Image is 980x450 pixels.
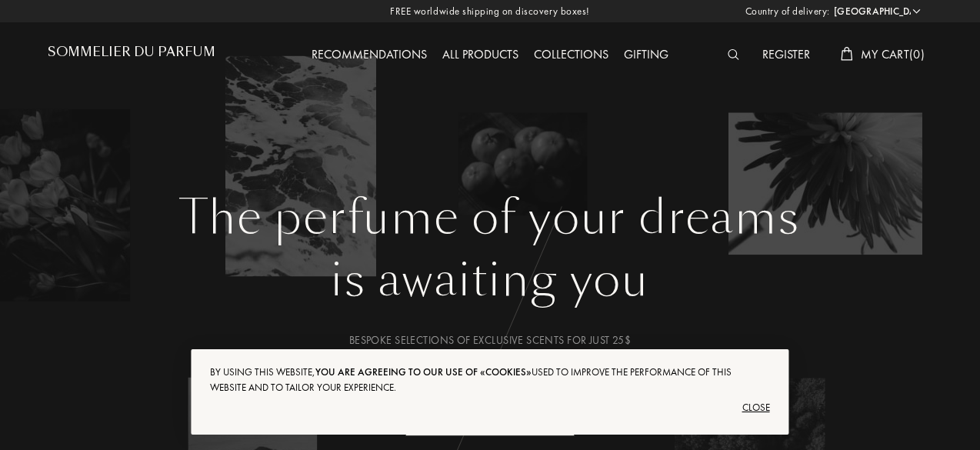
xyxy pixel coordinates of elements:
div: Register [755,45,818,65]
h1: The perfume of your dreams [59,190,921,245]
a: Collections [526,46,616,62]
div: By using this website, used to improve the performance of this website and to tailor your experie... [210,365,769,395]
a: Sommelier du Parfum [48,45,215,65]
span: you are agreeing to our use of «cookies» [315,365,532,378]
span: Country of delivery: [745,4,830,19]
span: My Cart ( 0 ) [861,46,925,62]
a: Register [755,46,818,62]
div: Close [210,395,769,420]
div: All products [435,45,526,65]
a: Gifting [616,46,676,62]
div: Bespoke selections of exclusive scents for just 25$ [59,332,921,348]
img: cart_white.svg [841,47,853,61]
h1: Sommelier du Parfum [48,45,215,59]
div: Gifting [616,45,676,65]
img: search_icn_white.svg [728,49,739,60]
div: Collections [526,45,616,65]
a: Recommendations [304,46,435,62]
div: Recommendations [304,45,435,65]
div: is awaiting you [59,245,921,315]
a: All products [435,46,526,62]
